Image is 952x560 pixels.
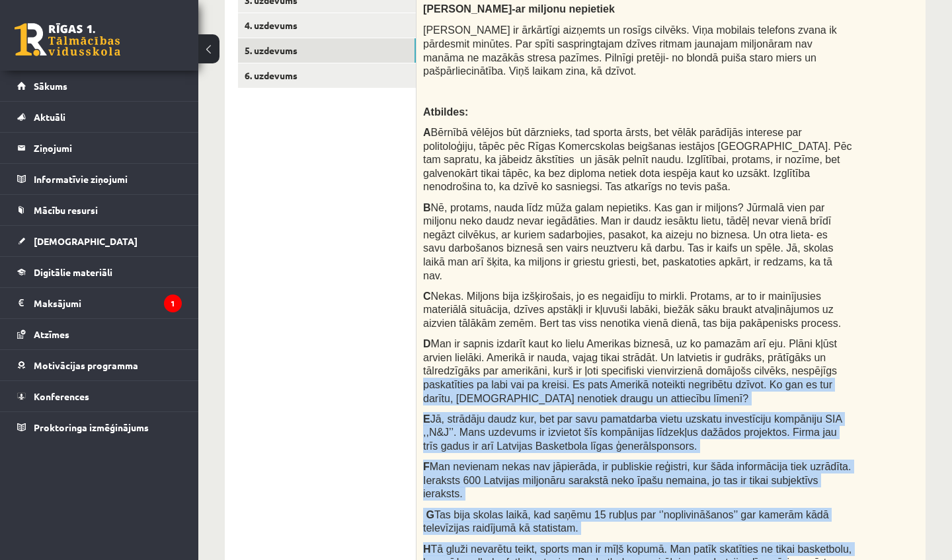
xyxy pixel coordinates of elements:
legend: Informatīvie ziņojumi [34,164,182,194]
a: Mācību resursi [17,195,182,225]
span: F [423,461,430,472]
a: Rīgas 1. Tālmācības vidusskola [15,23,120,56]
span: Nekas. Miljons bija izšķirošais, jo es negaidīju to mirkli. Protams, ar to ir mainījusies materiā... [423,291,841,329]
span: Nē, protams, nauda līdz mūža galam nepietiks. Kas gan ir miljons? Jūrmalā vien par miljonu neko d... [423,202,833,281]
span: Konferences [34,390,89,402]
span: Jā, strādāju daudz kur, bet par savu pamatdarba vietu uzskatu investīciju kompāniju SIA ,,N&J’’. ... [423,413,842,452]
a: Atzīmes [17,319,182,349]
span: Sākums [34,80,67,92]
span: C [423,291,431,302]
span: Aktuāli [34,111,65,123]
a: Informatīvie ziņojumi [17,164,182,194]
a: 6. uzdevums [238,63,416,88]
a: Digitālie materiāli [17,257,182,287]
a: 4. uzdevums [238,13,416,38]
span: Atbildes: [423,106,468,118]
span: E [423,413,430,425]
span: Man ir sapnis izdarīt kaut ko lielu Amerikas biznesā, uz ko pamazām arī eju. Plāni kļūst arvien l... [423,338,837,403]
span: Mācību resursi [34,204,98,216]
span: A [423,127,431,138]
a: Maksājumi1 [17,288,182,318]
a: Konferences [17,381,182,411]
a: Sākums [17,71,182,101]
span: [PERSON_NAME] ir ārkārtīgi aizņemts un rosīgs cilvēks. Viņa mobilais telefons zvana ik pārdesmit ... [423,24,837,77]
span: Tas bija skolas laikā, kad saņēmu 15 rubļus par ‘’noplivināšanos’’ gar kamerām kādā televīzijas r... [423,509,829,534]
a: Proktoringa izmēģinājums [17,412,182,442]
b: G [426,509,434,520]
span: Bērnībā vēlējos būt dārznieks, tad sporta ārsts, bet vēlāk parādījās interese par politoloģiju, t... [423,127,852,192]
span: D [423,338,431,349]
a: Motivācijas programma [17,350,182,380]
a: [DEMOGRAPHIC_DATA] [17,226,182,256]
span: Proktoringa izmēģinājums [34,421,149,433]
span: Atzīmes [34,328,69,340]
a: 5. uzdevums [238,38,416,63]
a: Aktuāli [17,102,182,132]
span: H [423,543,431,555]
span: Digitālie materiāli [34,266,112,278]
i: 1 [164,295,182,312]
span: Motivācijas programma [34,359,138,371]
a: Ziņojumi [17,133,182,163]
span: Man nevienam nekas nav jāpierāda, ir publiskie reģistri, kur šāda informācija tiek uzrādīta. Iera... [423,461,851,499]
legend: Ziņojumi [34,133,182,163]
legend: Maksājumi [34,288,182,318]
span: B [423,202,431,213]
span: [DEMOGRAPHIC_DATA] [34,235,138,247]
span: [PERSON_NAME]-ar miljonu nepietiek [423,3,615,15]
